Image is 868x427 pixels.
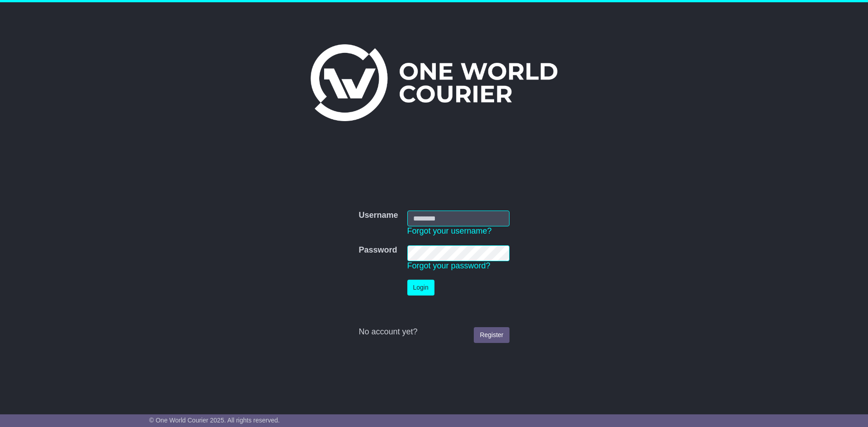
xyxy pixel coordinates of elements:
div: No account yet? [359,327,509,337]
a: Register [474,327,509,343]
img: One World [311,44,557,121]
button: Login [407,280,434,296]
label: Password [359,245,397,255]
a: Forgot your username? [407,226,492,235]
a: Forgot your password? [407,261,491,270]
label: Username [359,211,398,221]
span: © One World Courier 2025. All rights reserved. [149,417,280,424]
